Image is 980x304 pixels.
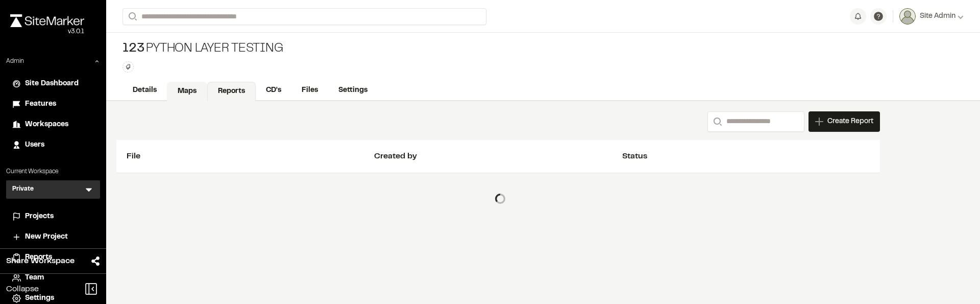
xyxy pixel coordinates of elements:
[291,81,328,100] a: Files
[374,150,622,162] div: Created by
[207,82,256,101] a: Reports
[122,61,134,73] button: Edit Tags
[6,255,75,267] span: Share Workspace
[122,81,167,100] a: Details
[25,99,56,110] span: Features
[827,116,873,127] span: Create Report
[12,139,94,151] a: Users
[25,78,79,89] span: Site Dashboard
[25,139,44,151] span: Users
[12,231,94,243] a: New Project
[6,283,39,295] span: Collapse
[122,41,144,57] span: 123
[6,167,100,176] p: Current Workspace
[899,8,964,25] button: Site Admin
[12,99,94,110] a: Features
[707,111,726,132] button: Search
[10,14,84,27] img: rebrand.png
[167,82,207,101] a: Maps
[127,150,374,162] div: File
[256,81,291,100] a: CD's
[622,150,870,162] div: Status
[6,57,24,66] p: Admin
[920,11,955,22] span: Site Admin
[25,119,68,130] span: Workspaces
[12,184,34,195] h3: Private
[25,211,54,222] span: Projects
[899,8,916,25] img: User
[12,78,94,89] a: Site Dashboard
[328,81,378,100] a: Settings
[12,119,94,130] a: Workspaces
[122,41,283,57] div: Python Layer Testing
[25,231,68,243] span: New Project
[12,211,94,222] a: Projects
[122,8,141,25] button: Search
[10,27,84,36] div: Oh geez...please don't...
